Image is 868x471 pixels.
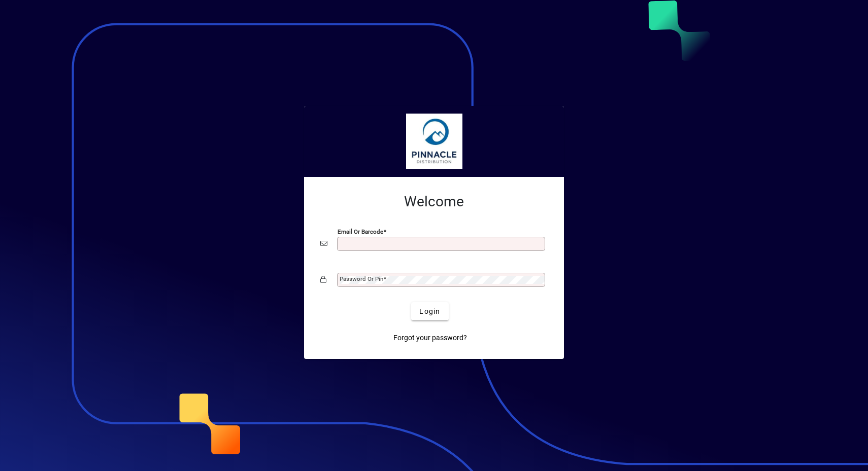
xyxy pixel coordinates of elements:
[411,302,448,320] button: Login
[340,275,383,282] mat-label: Password or Pin
[320,193,548,210] h2: Welcome
[338,228,383,235] mat-label: Email or Barcode
[393,333,467,343] span: Forgot your password?
[389,329,471,347] a: Forgot your password?
[419,306,440,317] span: Login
